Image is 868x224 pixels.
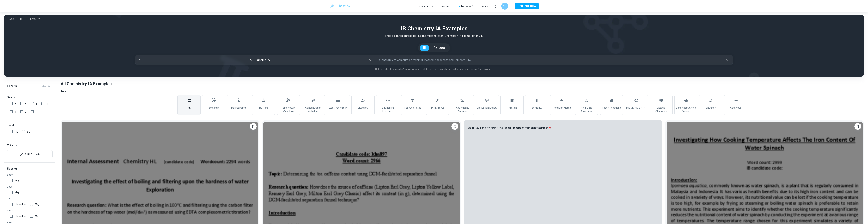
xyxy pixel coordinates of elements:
[35,214,39,218] span: May
[854,123,861,130] button: Bookmark
[725,57,731,63] button: Search
[61,89,864,94] h6: Topic
[420,45,429,51] button: IB
[46,102,48,106] span: 4
[15,191,19,194] span: May
[15,130,18,134] span: HL
[7,17,14,21] a: Home
[259,106,268,110] span: Buffers
[15,110,16,114] span: 3
[493,3,499,9] button: Help and Feedback
[481,4,490,8] a: Schools
[303,106,323,113] span: Concentration Variations
[35,202,39,206] span: May
[706,106,716,110] span: Enthalpy
[4,15,864,77] img: profile cover
[441,4,452,8] p: Review
[20,17,22,21] a: IA
[61,81,864,87] h1: All Chemistry IA Examples
[7,173,53,176] span: 2026
[378,106,398,113] span: Equilibrium Constants
[7,96,53,100] h6: Grade
[507,106,517,110] span: Titration
[15,179,19,182] span: May
[231,106,246,110] span: Boiling Points
[7,84,17,88] h6: Filters
[730,106,741,110] span: Catalysts
[36,110,37,114] span: 1
[503,4,507,8] h6: AG
[329,3,351,10] img: Clastify logo
[7,167,53,173] h6: Session
[7,124,53,128] h6: Level
[451,123,458,130] button: Bookmark
[404,106,421,110] span: Reaction Rates
[7,150,53,158] button: Edit Criteria
[188,106,191,110] span: All
[25,102,27,106] span: 6
[7,185,53,188] span: 2025
[15,214,26,218] span: November
[374,55,723,65] input: E.g. enthalpy of combustion, Winkler method, phosphate and temperature...
[468,126,551,130] p: Want full marks on your IA ? Get expert feedback from an IB examiner!
[515,3,539,9] button: UPGRADE NOW
[250,123,257,130] button: Bookmark
[532,106,542,110] span: Solubility
[7,197,53,200] span: 2024
[208,106,219,110] span: Isomerism
[7,24,861,33] h1: IB Chemistry IA examples
[7,143,17,147] h6: Criteria
[577,106,597,113] span: Acid-Base Reactions
[552,106,571,110] span: Transition Metals
[15,102,16,106] span: 7
[461,4,474,8] a: Tutoring
[27,130,30,134] span: SL
[36,102,37,106] span: 5
[135,55,255,65] div: IA
[477,106,497,110] span: Activation Energy
[452,106,472,113] span: Antioxidant Content
[7,221,53,224] span: 2022
[15,202,26,206] span: November
[418,4,434,8] p: Exemplars
[549,126,551,129] span: 🎯
[430,45,448,51] button: College
[501,3,508,10] button: AG
[602,106,621,110] span: Redox Reactions
[7,209,53,212] span: 2023
[329,106,347,110] span: Electrochemistry
[358,106,368,110] span: Vitamin C
[431,106,444,110] span: pH Effects
[278,106,298,113] span: Temperature Variations
[29,17,40,21] p: Chemistry
[626,106,646,110] span: [MEDICAL_DATA]
[25,110,27,114] span: 2
[7,34,861,38] p: Type a search phrase to find the most relevant Chemistry IA examples for you
[651,106,671,113] span: Organic Chemistry
[676,106,696,113] span: Biological Oxygen Demand
[368,58,373,62] button: Open
[7,68,861,71] p: Not sure what to search for? You can always look through our example Internal Assessments below f...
